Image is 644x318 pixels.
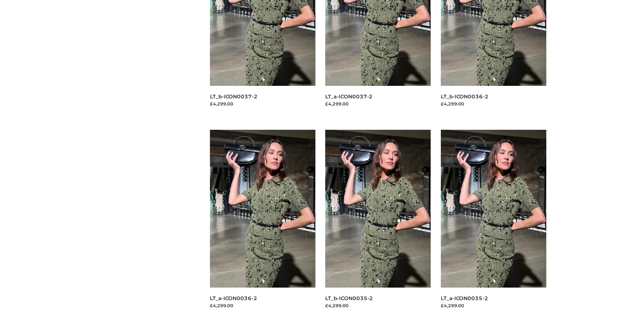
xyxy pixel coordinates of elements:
[325,295,373,301] a: LT_b-ICON0035-2
[441,295,488,301] a: LT_a-ICON0035-2
[325,100,431,107] div: £4,299.00
[441,93,488,100] a: LT_b-ICON0036-2
[210,100,315,107] div: £4,299.00
[210,93,258,100] a: LT_b-ICON0037-2
[210,295,257,301] a: LT_a-ICON0036-2
[441,100,546,107] div: £4,299.00
[619,272,636,289] span: Back to top
[325,302,431,309] div: £4,299.00
[441,302,546,309] div: £4,299.00
[325,93,373,100] a: LT_a-ICON0037-2
[210,302,315,309] div: £4,299.00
